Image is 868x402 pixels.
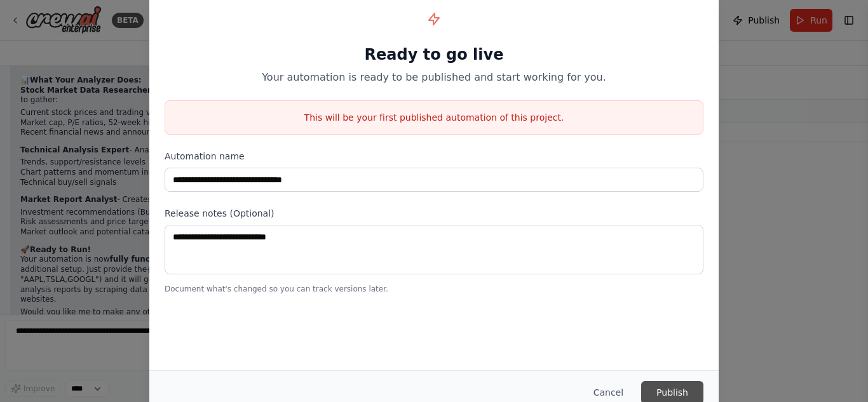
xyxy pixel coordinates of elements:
[165,284,703,294] p: Document what's changed so you can track versions later.
[165,111,703,124] p: This will be your first published automation of this project.
[165,44,703,65] h1: Ready to go live
[165,70,703,85] p: Your automation is ready to be published and start working for you.
[165,207,703,220] label: Release notes (Optional)
[165,150,703,163] label: Automation name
